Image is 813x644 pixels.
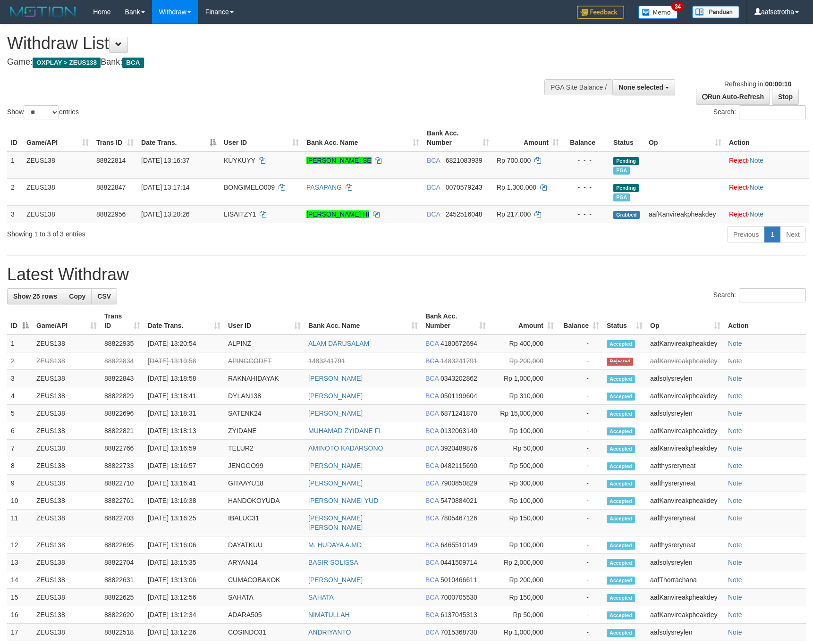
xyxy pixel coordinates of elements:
[440,514,477,522] span: Copy 7805467126 to clipboard
[224,571,305,589] td: CUMACOBAKOK
[446,157,483,164] span: Copy 6821083939 to clipboard
[101,440,144,457] td: 88822766
[7,105,79,119] label: Show entries
[728,462,742,469] a: Note
[490,405,558,422] td: Rp 15,000,000
[425,392,439,400] span: BCA
[7,151,23,179] td: 1
[558,571,603,589] td: -
[490,370,558,387] td: Rp 1,000,000
[671,2,684,11] span: 34
[144,405,224,422] td: [DATE] 13:18:31
[440,576,477,584] span: Copy 5010466611 to clipboard
[425,427,439,435] span: BCA
[7,352,33,370] td: 2
[440,392,477,400] span: Copy 0501199604 to clipboard
[440,427,477,435] span: Copy 0132063140 to clipboard
[101,370,144,387] td: 88822843
[308,462,363,469] a: [PERSON_NAME]
[728,541,742,549] a: Note
[425,576,439,584] span: BCA
[306,184,342,191] a: PASAPANG
[425,514,439,522] span: BCA
[93,125,137,151] th: Trans ID: activate to sort column ascending
[772,89,799,105] a: Stop
[646,475,724,492] td: aafthysreryneat
[750,157,764,164] a: Note
[308,628,351,636] a: ANDRIYANTO
[490,308,558,335] th: Amount: activate to sort column ascending
[33,352,101,370] td: ZEUS138
[91,288,117,304] a: CSV
[7,510,33,536] td: 11
[224,589,305,606] td: SAHATA
[224,308,305,335] th: User ID: activate to sort column ascending
[224,157,255,164] span: KUYKUYY
[7,288,63,304] a: Show 25 rows
[725,205,809,223] td: ·
[728,427,742,435] a: Note
[497,157,531,164] span: Rp 700.000
[224,492,305,510] td: HANDOKOYUDA
[645,125,725,151] th: Op: activate to sort column ascending
[224,387,305,405] td: DYLAN138
[224,370,305,387] td: RAKNAHIDAYAK
[425,444,439,452] span: BCA
[308,514,363,531] a: [PERSON_NAME] [PERSON_NAME]
[440,497,477,504] span: Copy 5470884021 to clipboard
[728,514,742,522] a: Note
[23,178,93,205] td: ZEUS138
[724,80,791,88] span: Refreshing in:
[137,125,220,151] th: Date Trans.: activate to sort column descending
[224,352,305,370] td: APINGCODET
[224,457,305,475] td: JENGGO99
[610,125,645,151] th: Status
[144,554,224,571] td: [DATE] 13:15:35
[425,559,439,566] span: BCA
[144,589,224,606] td: [DATE] 13:12:56
[33,335,101,352] td: ZEUS138
[577,6,624,19] img: Feedback.jpg
[618,84,663,91] span: None selected
[101,475,144,492] td: 88822710
[101,422,144,440] td: 88822821
[425,462,439,469] span: BCA
[101,571,144,589] td: 88822631
[728,628,742,636] a: Note
[63,288,92,304] a: Copy
[544,79,612,95] div: PGA Site Balance /
[440,594,477,601] span: Copy 7000705530 to clipboard
[607,445,635,453] span: Accepted
[101,387,144,405] td: 88822829
[7,125,23,151] th: ID
[423,125,493,151] th: Bank Acc. Number: activate to sort column ascending
[144,571,224,589] td: [DATE] 13:13:06
[567,209,606,219] div: - - -
[728,576,742,584] a: Note
[490,335,558,352] td: Rp 400,000
[97,293,111,300] span: CSV
[440,357,477,365] span: Copy 1483241791 to clipboard
[308,611,350,619] a: NIMATULLAH
[101,457,144,475] td: 88822733
[144,492,224,510] td: [DATE] 13:16:38
[303,125,423,151] th: Bank Acc. Name: activate to sort column ascending
[7,265,806,284] h1: Latest Withdraw
[33,387,101,405] td: ZEUS138
[490,422,558,440] td: Rp 100,000
[7,370,33,387] td: 3
[725,178,809,205] td: ·
[490,571,558,589] td: Rp 200,000
[7,34,533,53] h1: Withdraw List
[427,157,440,164] span: BCA
[224,536,305,554] td: DAYATKUU
[224,554,305,571] td: ARYAN14
[440,462,477,469] span: Copy 0482115690 to clipboard
[224,422,305,440] td: ZYIDANE
[308,410,363,417] a: [PERSON_NAME]
[607,497,635,505] span: Accepted
[729,157,748,164] a: Reject
[646,457,724,475] td: aafthysreryneat
[101,352,144,370] td: 88822834
[728,340,742,347] a: Note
